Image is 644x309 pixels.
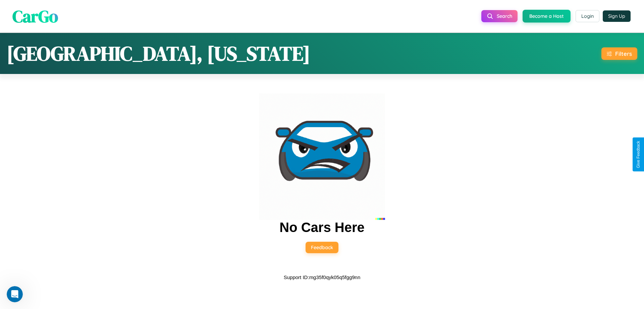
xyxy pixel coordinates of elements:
h1: [GEOGRAPHIC_DATA], [US_STATE] [7,40,310,67]
img: car [259,93,385,220]
span: CarGo [12,4,58,28]
iframe: Intercom live chat [7,286,23,302]
button: Login [576,10,599,22]
div: Give Feedback [636,141,641,168]
button: Sign Up [603,10,631,22]
p: Support ID: mg35f0qyk05q5fgg9nn [284,273,361,282]
h2: No Cars Here [279,220,364,235]
span: Search [497,13,512,19]
button: Feedback [306,242,338,253]
button: Search [481,10,518,22]
div: Filters [615,50,632,57]
button: Filters [601,47,637,60]
button: Become a Host [523,10,571,23]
